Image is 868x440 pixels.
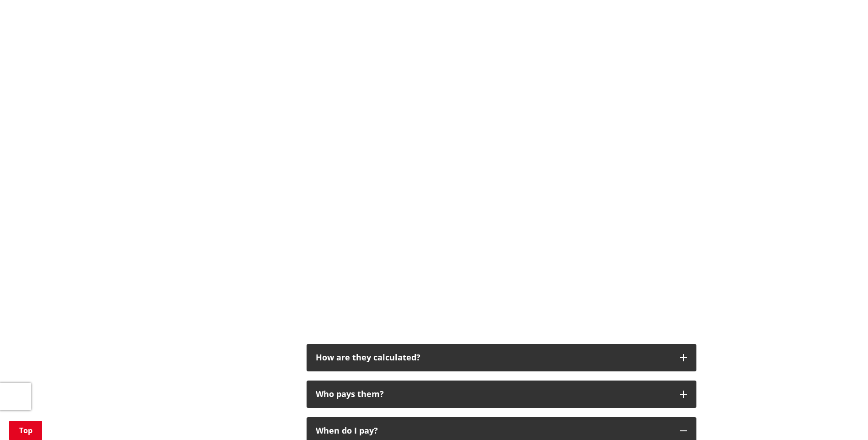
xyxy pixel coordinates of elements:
div: How are they calculated? [316,353,671,362]
button: How are they calculated? [307,344,696,371]
a: Top [9,421,42,440]
div: Who pays them? [316,390,671,399]
iframe: Messenger Launcher [826,402,859,435]
button: Who pays them? [307,381,696,408]
div: When do I pay? [316,426,671,435]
